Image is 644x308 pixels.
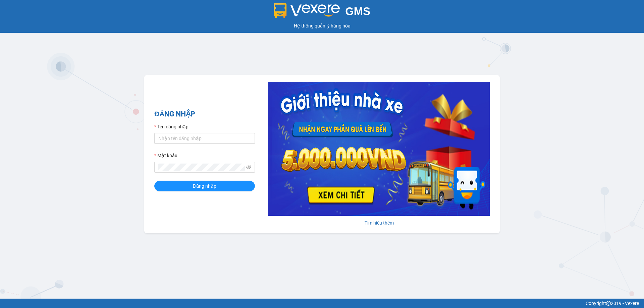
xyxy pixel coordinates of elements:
label: Tên đăng nhập [154,123,189,130]
span: eye-invisible [246,165,251,170]
label: Mật khẩu [154,152,177,159]
img: banner-0 [268,82,490,216]
h2: ĐĂNG NHẬP [154,109,255,120]
span: copyright [606,301,611,306]
div: Tìm hiểu thêm [268,219,490,227]
div: Copyright 2019 - Vexere [5,300,639,307]
input: Tên đăng nhập [154,133,255,144]
span: Đăng nhập [193,182,216,190]
input: Mật khẩu [158,164,245,171]
img: logo 2 [274,3,340,18]
div: Hệ thống quản lý hàng hóa [2,22,642,29]
span: GMS [345,5,370,17]
a: GMS [274,10,371,15]
button: Đăng nhập [154,181,255,191]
